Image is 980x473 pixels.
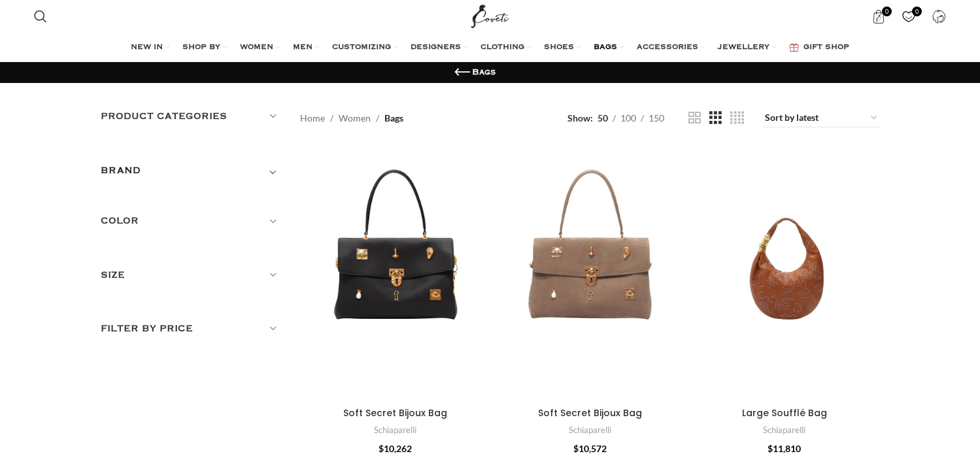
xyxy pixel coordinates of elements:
a: 0 [866,3,892,29]
a: Schiaparelli [763,424,805,436]
a: Grid view 2 [688,110,701,126]
img: GiftBag [789,43,799,52]
h5: BRAND [101,163,141,178]
span: JEWELLERY [718,42,769,53]
a: NEW IN [131,35,169,61]
span: DESIGNERS [411,42,461,53]
select: Shop order [764,109,880,127]
span: MEN [293,42,313,53]
a: BAGS [594,35,624,61]
a: Grid view 3 [709,110,722,126]
span: $ [573,443,579,454]
span: CUSTOMIZING [332,42,391,53]
h5: Color [101,214,281,228]
nav: Breadcrumb [300,111,403,125]
a: JEWELLERY [718,35,776,61]
div: Toggle filter [101,163,281,186]
div: My Wishlist [896,3,922,29]
a: Soft Secret Bijoux Bag [495,147,686,401]
span: ACCESSORIES [637,42,698,53]
a: Home [300,111,325,125]
a: Search [27,3,54,29]
bdi: 10,262 [379,443,412,454]
a: Soft Secret Bijoux Bag [300,147,491,401]
span: WOMEN [240,42,273,53]
span: $ [379,443,384,454]
a: Soft Secret Bijoux Bag [538,406,642,419]
a: MEN [293,35,319,61]
span: 100 [620,112,636,123]
a: CLOTHING [481,35,531,61]
span: 0 [912,7,922,16]
span: 0 [882,7,892,16]
span: CLOTHING [481,42,524,53]
h5: Filter by price [101,321,281,336]
a: ACCESSORIES [637,35,705,61]
a: 0 [896,3,922,29]
a: 50 [593,111,613,125]
div: Main navigation [27,35,952,61]
a: SHOES [544,35,581,61]
span: GIFT SHOP [803,42,849,53]
a: Soft Secret Bijoux Bag [343,406,447,419]
h5: Product categories [101,109,281,123]
a: Site logo [468,10,512,21]
a: Women [339,111,371,125]
a: SHOP BY [182,35,227,61]
a: 150 [644,111,669,125]
a: WOMEN [240,35,280,61]
span: BAGS [594,42,617,53]
a: GIFT SHOP [789,35,849,61]
a: Go back [452,63,472,82]
a: Schiaparelli [374,424,416,436]
span: SHOP BY [182,42,220,53]
span: SHOES [544,42,574,53]
a: DESIGNERS [411,35,467,61]
bdi: 11,810 [768,443,801,454]
span: 50 [598,112,608,123]
a: Schiaparelli [569,424,611,436]
h5: Size [101,268,281,282]
a: Grid view 4 [730,110,744,126]
a: Large Soufflé Bag [742,406,827,419]
span: Bags [384,111,403,125]
a: Large Soufflé Bag [689,147,880,401]
bdi: 10,572 [573,443,607,454]
a: 100 [616,111,641,125]
span: Show [567,111,593,125]
h1: Bags [472,67,496,78]
span: 150 [649,112,664,123]
span: $ [768,443,773,454]
span: NEW IN [131,42,163,53]
a: CUSTOMIZING [332,35,397,61]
